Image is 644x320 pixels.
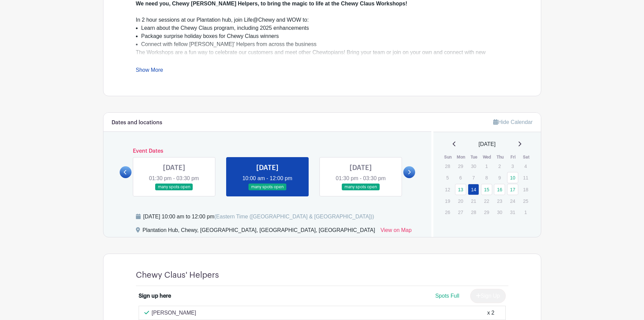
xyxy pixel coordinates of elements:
[468,161,479,171] p: 30
[152,309,196,317] p: [PERSON_NAME]
[520,207,531,217] p: 1
[481,161,492,171] p: 1
[468,196,479,206] p: 21
[132,148,404,154] h6: Event Dates
[494,184,505,195] a: 16
[481,154,494,161] th: Wed
[143,226,375,237] div: Plantation Hub, Chewy, [GEOGRAPHIC_DATA], [GEOGRAPHIC_DATA], [GEOGRAPHIC_DATA]
[468,172,479,183] p: 7
[520,196,531,206] p: 25
[479,140,496,148] span: [DATE]
[455,207,466,217] p: 27
[141,32,508,40] li: Package surprise holiday boxes for Chewy Claus winners
[455,154,468,161] th: Mon
[507,154,520,161] th: Fri
[493,119,532,125] a: Hide Calendar
[136,16,508,24] div: In 2 hour sessions at our Plantation hub, join Life@Chewy and WOW to:
[143,213,374,221] div: [DATE] 10:00 am to 12:00 pm
[442,196,453,206] p: 19
[520,161,531,171] p: 4
[112,120,162,126] h6: Dates and locations
[487,309,494,317] div: x 2
[136,1,407,6] strong: We need you, Chewy [PERSON_NAME] Helpers, to bring the magic to life at the Chewy Claus Workshops!
[481,207,492,217] p: 29
[442,161,453,171] p: 28
[481,184,492,195] a: 15
[494,196,505,206] p: 23
[507,196,518,206] p: 24
[507,172,518,183] a: 10
[141,40,508,48] li: Connect with fellow [PERSON_NAME]’ Helpers from across the business
[507,161,518,171] p: 3
[442,172,453,183] p: 5
[455,172,466,183] p: 6
[442,184,453,195] p: 12
[494,207,505,217] p: 30
[136,270,219,280] h4: Chewy Claus' Helpers
[520,172,531,183] p: 11
[435,293,459,299] span: Spots Full
[442,154,455,161] th: Sun
[442,207,453,217] p: 26
[520,154,533,161] th: Sat
[214,214,374,219] span: (Eastern Time ([GEOGRAPHIC_DATA] & [GEOGRAPHIC_DATA]))
[494,161,505,171] p: 2
[520,184,531,195] p: 18
[481,172,492,183] p: 8
[455,161,466,171] p: 29
[468,207,479,217] p: 28
[507,184,518,195] a: 17
[468,184,479,195] a: 14
[494,154,507,161] th: Thu
[136,67,163,76] a: Show More
[136,48,508,105] div: The Workshops are a fun way to celebrate our customers and meet other Chewtopians! Bring your tea...
[494,172,505,183] p: 9
[455,196,466,206] p: 20
[455,184,466,195] a: 13
[481,196,492,206] p: 22
[468,154,481,161] th: Tue
[141,24,508,32] li: Learn about the Chewy Claus program, including 2025 enhancements
[380,226,411,237] a: View on Map
[507,207,518,217] p: 31
[139,292,171,300] div: Sign up here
